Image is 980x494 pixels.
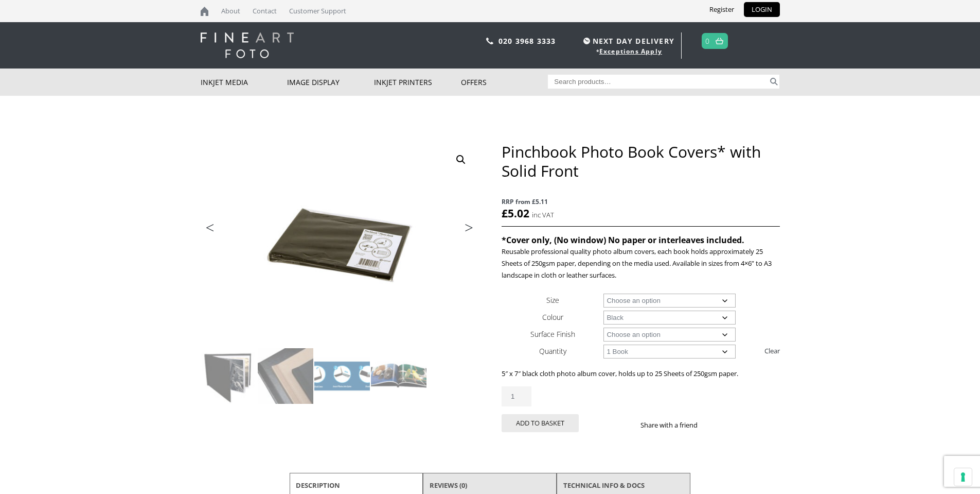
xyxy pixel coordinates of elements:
button: Your consent preferences for tracking technologies [954,468,972,486]
a: Offers [461,69,548,96]
h1: Pinchbook Photo Book Covers* with Solid Front [502,142,779,180]
img: basket.svg [716,38,723,44]
input: Search products… [548,75,768,89]
label: Colour [542,312,563,322]
img: Pinchbook Photo Book Covers* with Solid Front - Image 6 [258,405,313,461]
label: Quantity [539,346,566,356]
span: NEXT DAY DELIVERY [581,35,674,47]
img: Pinchbook Photo Book Covers* with Solid Front - Image 2 [258,348,313,404]
button: Search [768,75,780,89]
a: View full-screen image gallery [452,150,470,169]
p: 5″ x 7″ black cloth photo album cover, holds up to 25 Sheets of 250gsm paper. [502,368,779,380]
a: Clear options [764,343,780,359]
img: facebook sharing button [710,421,718,429]
img: Pinchbook Photo Book Covers* with Solid Front - Image 8 [371,405,426,461]
span: RRP from £5.11 [502,196,779,208]
img: Pinchbook Photo Book Covers* with Solid Front [201,348,257,404]
h4: *Cover only, (No window) No paper or interleaves included. [502,234,779,246]
a: Register [702,2,742,17]
bdi: 5.02 [502,206,529,220]
a: 0 [705,33,710,48]
a: Inkjet Media [201,69,288,96]
input: Product quantity [502,386,531,406]
img: Pinchbook Photo Book Covers* with Solid Front - Image 7 [314,405,370,461]
span: £ [502,206,508,220]
a: Inkjet Printers [374,69,461,96]
a: 020 3968 3333 [498,36,556,46]
img: email sharing button [735,421,743,429]
label: Surface Finish [530,329,575,339]
img: phone.svg [486,38,493,44]
img: time.svg [583,38,590,44]
a: LOGIN [744,2,780,17]
img: Pinchbook Photo Book Covers* with Solid Front - Image 5 [201,405,257,461]
p: Share with a friend [640,419,710,431]
button: Add to basket [502,414,579,432]
a: Image Display [287,69,374,96]
p: Reusable professional quality photo album covers, each book holds approximately 25 Sheets of 250g... [502,246,779,281]
img: Pinchbook Photo Book Covers* with Solid Front - Image 3 [314,348,370,404]
a: Exceptions Apply [599,47,662,56]
img: twitter sharing button [722,421,730,429]
label: Size [546,295,559,305]
img: logo-white.svg [201,32,294,58]
img: Pinchbook Photo Book Covers* with Solid Front - Image 4 [371,348,426,404]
